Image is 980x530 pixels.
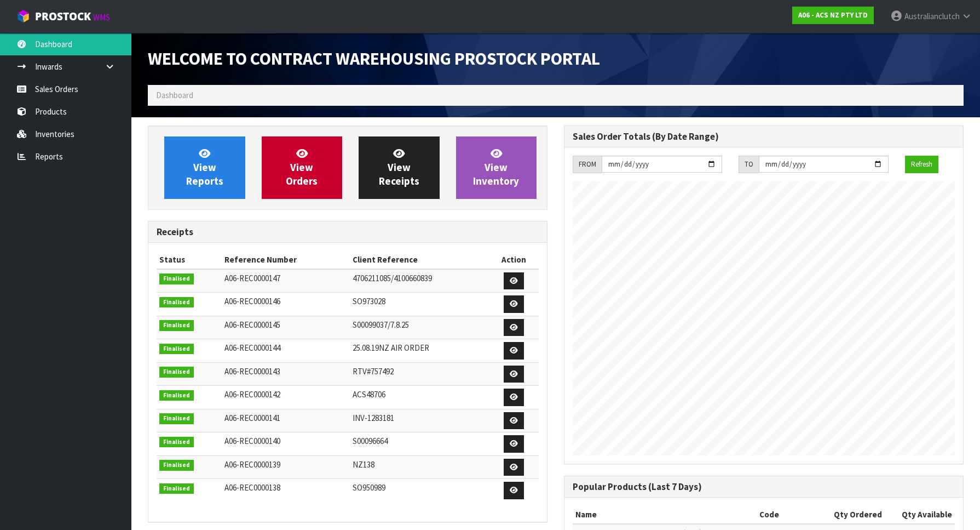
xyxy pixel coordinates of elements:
span: SO950989 [353,482,385,493]
th: Qty Ordered [817,506,884,523]
span: RTV#757492 [353,366,394,377]
span: View Reports [186,147,223,188]
span: S00096664 [353,436,388,446]
span: Finalised [159,297,194,308]
button: Refresh [905,156,938,173]
h3: Popular Products (Last 7 Days) [573,482,955,492]
span: ProStock [35,9,91,24]
span: A06-REC0000146 [224,296,280,306]
img: cube-alt.png [16,9,30,23]
span: Dashboard [156,90,193,100]
span: A06-REC0000142 [224,389,280,400]
span: A06-REC0000144 [224,343,280,353]
th: Name [573,506,757,523]
span: A06-REC0000147 [224,273,280,283]
span: 25.08.19NZ AIR ORDER [353,343,429,353]
span: A06-REC0000145 [224,320,280,330]
span: View Orders [286,147,318,188]
span: A06-REC0000143 [224,366,280,377]
span: Finalised [159,320,194,331]
small: WMS [93,12,110,22]
span: Welcome to Contract Warehousing ProStock Portal [148,48,600,70]
div: FROM [573,156,602,173]
span: Finalised [159,437,194,448]
span: Australianclutch [904,11,960,21]
span: ACS48706 [353,389,385,400]
th: Action [489,251,539,269]
span: A06-REC0000140 [224,436,280,446]
div: TO [739,156,759,173]
th: Status [157,251,222,269]
th: Code [757,506,817,523]
th: Client Reference [350,251,489,269]
h3: Sales Order Totals (By Date Range) [573,132,955,142]
th: Reference Number [222,251,349,269]
a: ViewOrders [262,136,343,199]
span: Finalised [159,483,194,494]
a: ViewReceipts [359,136,440,199]
span: A06-REC0000139 [224,459,280,470]
a: ViewInventory [456,136,537,199]
h3: Receipts [157,227,539,237]
span: Finalised [159,344,194,355]
span: Finalised [159,273,194,284]
span: Finalised [159,367,194,378]
span: A06-REC0000141 [224,413,280,423]
span: View Inventory [473,147,519,188]
a: ViewReports [164,136,245,199]
span: NZ138 [353,459,374,470]
span: Finalised [159,413,194,424]
span: View Receipts [379,147,419,188]
strong: A06 - ACS NZ PTY LTD [798,10,868,20]
span: INV-1283181 [353,413,394,423]
span: A06-REC0000138 [224,482,280,493]
th: Qty Available [885,506,955,523]
span: 4706211085/4100660839 [353,273,432,283]
span: SO973028 [353,296,385,306]
span: Finalised [159,390,194,401]
span: Finalised [159,460,194,471]
span: S00099037/7.8.25 [353,320,409,330]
